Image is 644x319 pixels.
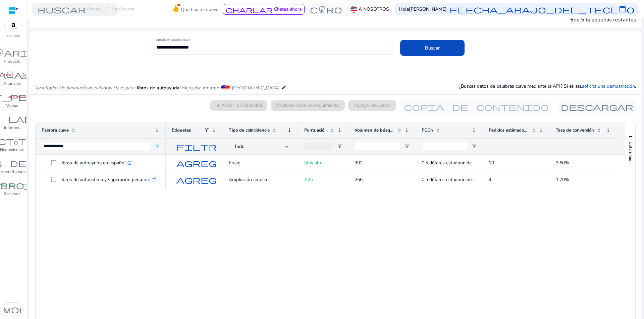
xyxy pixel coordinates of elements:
font: Muy alto [304,160,323,166]
font: Frase [229,160,240,166]
button: Abrir el menú de filtros [154,144,160,149]
font: 266 [355,176,363,183]
font: Todo [234,143,245,150]
font: Mercado [7,34,20,38]
button: charlarChatea ahora [223,4,305,15]
button: descargar [558,100,636,113]
font: centro [310,5,342,14]
font: charlar [226,6,273,14]
font: Etiquetas [172,127,191,133]
button: Buscar [400,40,465,56]
font: Introducir palabra clave [156,37,190,42]
font: registro manual de fibra [7,95,66,98]
font: solicita una demostración [582,83,635,89]
font: A NOSOTROS [359,6,389,12]
mat-icon: edit [281,83,286,91]
font: Producto [4,59,20,64]
font: Pedidos estimados/mes [489,127,535,133]
font: 4 [489,176,491,183]
font: Chatea ahora [274,6,302,12]
font: Anuncios [3,81,21,86]
font: de 5 búsquedas restantes [574,16,636,23]
font: buscar [38,5,86,14]
font: libros de autoayuda en español [60,160,126,166]
font: [PERSON_NAME] [409,6,447,12]
font: Tipo de coincidencia [229,127,270,133]
font: | Mercado: Amazon [179,85,219,91]
font: ¿Buscas datos de palabras clave mediante la API? Si es así, [459,83,582,89]
font: agregar [176,158,233,168]
font: Volumen de búsqueda [355,127,400,133]
button: Abrir el menú de filtros [337,144,342,149]
button: centro [307,3,345,16]
font: PCCh [422,127,433,133]
font: Resultados de búsqueda de palabras clave para: [35,85,135,91]
font: 10 [489,160,494,166]
img: us.svg [351,6,357,13]
font: libros de autoestima y superación personal [60,176,150,183]
font: Columnas [628,142,634,161]
font: 5 [570,16,574,23]
font: Prensa [87,6,102,12]
font: agregar [176,175,233,184]
button: Abrir el menú de filtros [404,144,410,149]
font: 3,60% [556,160,569,166]
font: Hola [399,6,409,12]
font: Ampliación amplia [229,176,267,183]
button: Abrir el menú de filtros [471,144,477,149]
font: 1,70% [556,176,569,183]
input: Entrada del filtro de volumen de búsqueda [355,142,400,150]
font: filtro_alt [176,142,257,151]
font: flecha_abajo_del_teclado [449,5,635,14]
font: Ventas [6,103,18,108]
font: Alto [304,176,313,183]
img: amazon.svg [4,21,22,31]
font: Tasa de conversión [556,127,594,133]
font: modo oscuro [3,305,92,314]
font: [GEOGRAPHIC_DATA] [232,85,279,91]
font: Recursos [4,191,20,196]
font: Para buscar [110,6,135,12]
font: Buscar [425,45,440,51]
font: Qué hay de nuevo [181,6,219,13]
font: descargar [561,102,633,111]
font: 0,5 dólares estadounidenses - 0,75 dólares estadounidenses [422,176,548,183]
font: / [105,6,107,12]
font: Puntuación de relevancia [304,127,355,133]
input: Entrada del filtro CPC [422,142,467,150]
font: . [635,83,636,89]
font: libros de autoayuda [137,85,179,91]
font: 0,5 dólares estadounidenses - 0,75 dólares estadounidenses [422,160,548,166]
font: 302 [355,160,363,166]
font: Palabra clave [42,127,69,133]
font: Informes [4,125,20,130]
input: Entrada de filtro de palabras clave [42,142,150,150]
